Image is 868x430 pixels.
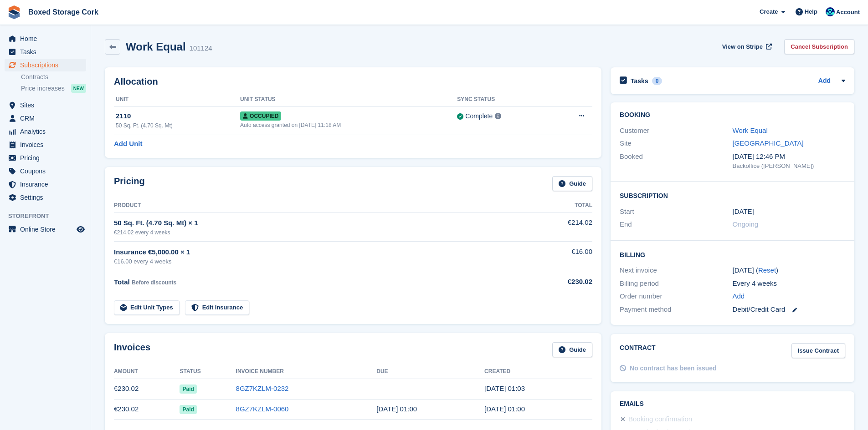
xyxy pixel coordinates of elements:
[25,5,102,20] a: Boxed Storage Cork
[240,92,457,107] th: Unit Status
[620,219,732,230] div: End
[114,218,519,228] div: 50 Sq. Ft. (4.70 Sq. Mt) × 1
[760,7,778,16] span: Create
[519,212,592,241] td: €214.02
[733,207,754,217] time: 2025-08-22 00:00:00 UTC
[20,138,75,151] span: Invoices
[114,228,519,237] div: €214.02 every 4 weeks
[733,278,845,289] div: Every 4 weeks
[20,125,75,138] span: Analytics
[114,379,180,399] td: €230.02
[114,399,180,420] td: €230.02
[630,364,717,373] div: No contract has been issued
[114,342,150,357] h2: Invoices
[620,126,732,136] div: Customer
[818,76,831,86] a: Add
[733,220,759,228] span: Ongoing
[5,165,86,177] a: menu
[652,77,663,85] div: 0
[552,176,592,191] a: Guide
[376,364,484,379] th: Due
[495,113,501,119] img: icon-info-grey-7440780725fd019a000dd9b08b2336e03edf1995a4989e88bcd33f0948082b44.svg
[484,364,592,379] th: Created
[826,7,835,16] img: Vincent
[5,46,86,58] a: menu
[722,42,763,51] span: View on Stripe
[20,99,75,111] span: Sites
[784,39,854,54] a: Cancel Subscription
[5,32,86,45] a: menu
[20,59,75,71] span: Subscriptions
[620,207,732,217] div: Start
[114,139,142,149] a: Add Unit
[733,291,745,302] a: Add
[5,125,86,138] a: menu
[620,138,732,149] div: Site
[457,92,551,107] th: Sync Status
[733,126,768,134] a: Work Equal
[733,152,845,162] div: [DATE] 12:46 PM
[20,165,75,177] span: Coupons
[20,152,75,164] span: Pricing
[620,265,732,276] div: Next invoice
[114,300,180,315] a: Edit Unit Types
[791,343,845,358] a: Issue Contract
[21,73,86,81] a: Contracts
[116,111,240,121] div: 2110
[116,121,240,130] div: 50 Sq. Ft. (4.70 Sq. Mt)
[236,384,289,392] a: 8GZ7KZLM-0232
[7,5,21,19] img: stora-icon-8386f47178a22dfd0bd8f6a31ec36ba5ce8667c1dd55bd0f319d3a0aa187defe.svg
[20,223,75,236] span: Online Store
[20,191,75,204] span: Settings
[180,364,236,379] th: Status
[5,178,86,191] a: menu
[75,224,86,235] a: Preview store
[114,247,519,258] div: Insurance €5,000.00 × 1
[5,138,86,151] a: menu
[8,212,91,221] span: Storefront
[236,364,377,379] th: Invoice Number
[733,304,845,315] div: Debit/Credit Card
[620,291,732,302] div: Order number
[114,198,519,213] th: Product
[114,176,145,191] h2: Pricing
[620,400,845,408] h2: Emails
[733,265,845,276] div: [DATE] ( )
[71,84,86,93] div: NEW
[628,414,692,425] div: Booking confirmation
[5,152,86,164] a: menu
[758,266,776,274] a: Reset
[376,405,417,413] time: 2025-08-23 00:00:00 UTC
[631,77,648,85] h2: Tasks
[552,342,592,357] a: Guide
[620,111,845,119] h2: Booking
[484,384,525,392] time: 2025-09-19 00:03:38 UTC
[836,8,860,17] span: Account
[733,162,845,171] div: Backoffice ([PERSON_NAME])
[21,84,65,93] span: Price increases
[519,242,592,271] td: €16.00
[240,111,281,121] span: Occupied
[114,257,519,266] div: €16.00 every 4 weeks
[5,99,86,111] a: menu
[519,198,592,213] th: Total
[620,278,732,289] div: Billing period
[620,191,845,200] h2: Subscription
[185,300,250,315] a: Edit Insurance
[20,32,75,45] span: Home
[190,43,212,54] div: 101124
[20,46,75,58] span: Tasks
[620,250,845,259] h2: Billing
[805,7,817,16] span: Help
[180,405,196,414] span: Paid
[733,139,804,147] a: [GEOGRAPHIC_DATA]
[236,405,289,413] a: 8GZ7KZLM-0060
[114,278,130,286] span: Total
[20,178,75,191] span: Insurance
[20,112,75,125] span: CRM
[5,59,86,71] a: menu
[620,343,656,358] h2: Contract
[114,92,240,107] th: Unit
[21,83,86,93] a: Price increases NEW
[114,364,180,379] th: Amount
